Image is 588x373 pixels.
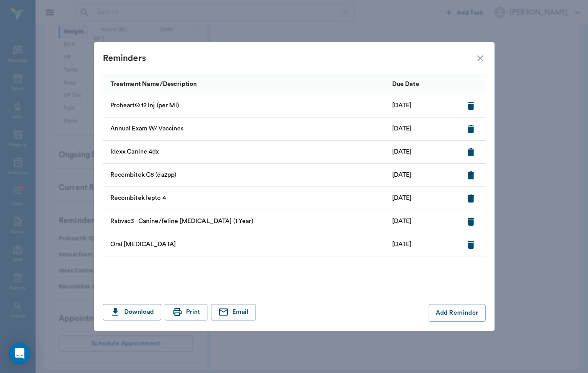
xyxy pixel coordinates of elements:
[392,217,412,226] p: [DATE]
[199,78,211,90] button: Sort
[392,101,412,110] p: [DATE]
[110,147,159,157] p: Idexx Canine 4dx
[392,170,412,180] p: [DATE]
[388,74,459,94] div: Due Date
[165,304,207,320] button: Print
[392,124,412,134] p: [DATE]
[110,170,177,180] p: Recombitek C8 (da2pp)
[110,194,166,203] p: Recombitek lepto 4
[392,240,412,249] p: [DATE]
[110,101,179,110] p: Proheart® 12 Inj (per Ml)
[392,194,412,203] p: [DATE]
[392,72,419,97] div: Due Date
[110,217,253,226] p: Rabvac3 - Canine/feline [MEDICAL_DATA] (1 Year)
[103,304,161,320] button: Download
[110,124,184,134] p: Annual Exam W/ Vaccines
[422,78,434,90] button: Sort
[103,74,388,94] div: Treatment Name/Description
[110,240,176,249] p: Oral [MEDICAL_DATA]
[429,304,486,322] button: Add Reminder
[9,343,30,364] div: Open Intercom Messenger
[110,72,197,97] div: Treatment Name/Description
[475,53,486,64] button: close
[211,304,256,320] button: Email
[466,78,478,90] button: Sort
[103,51,475,65] div: Reminders
[392,147,412,157] p: [DATE]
